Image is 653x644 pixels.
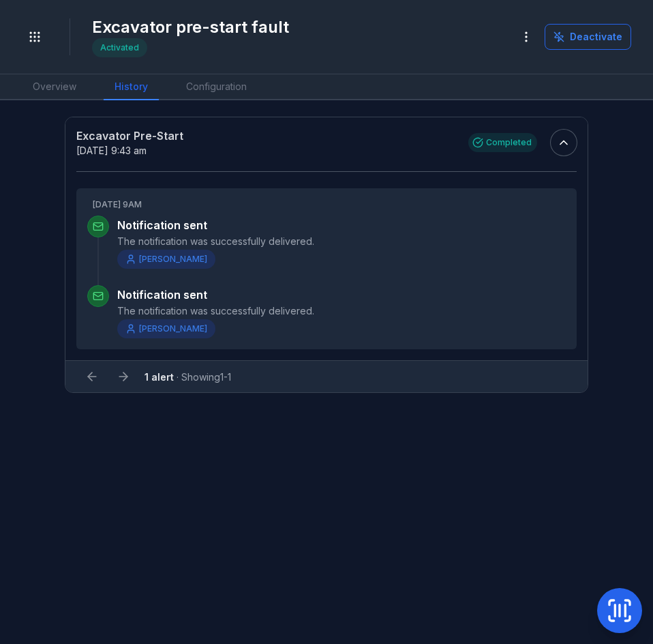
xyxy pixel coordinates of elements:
button: Toggle navigation [22,24,48,50]
span: The notification was successfully delivered. [117,235,566,248]
a: Overview [22,74,87,100]
span: [DATE] 9:43 am [76,145,147,156]
a: [PERSON_NAME] [117,319,215,338]
h4: Notification sent [117,287,566,303]
a: Configuration [175,74,258,100]
div: Completed [468,133,537,152]
h3: [DATE] 9AM [93,199,566,210]
span: The notification was successfully delivered. [117,304,566,318]
a: Excavator Pre-Start[DATE] 9:43 am [76,128,455,158]
strong: 1 alert [145,371,174,383]
span: · Showing 1 - 1 [145,371,231,383]
a: History [104,74,159,100]
time: 8/20/2025, 9:43:59 AM [76,145,147,156]
h1: Excavator pre-start fault [92,16,289,38]
h4: Notification sent [117,217,566,233]
strong: Excavator Pre-Start [76,128,455,144]
div: Activated [92,38,147,57]
a: [PERSON_NAME] [117,250,215,269]
button: Deactivate [545,24,631,50]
